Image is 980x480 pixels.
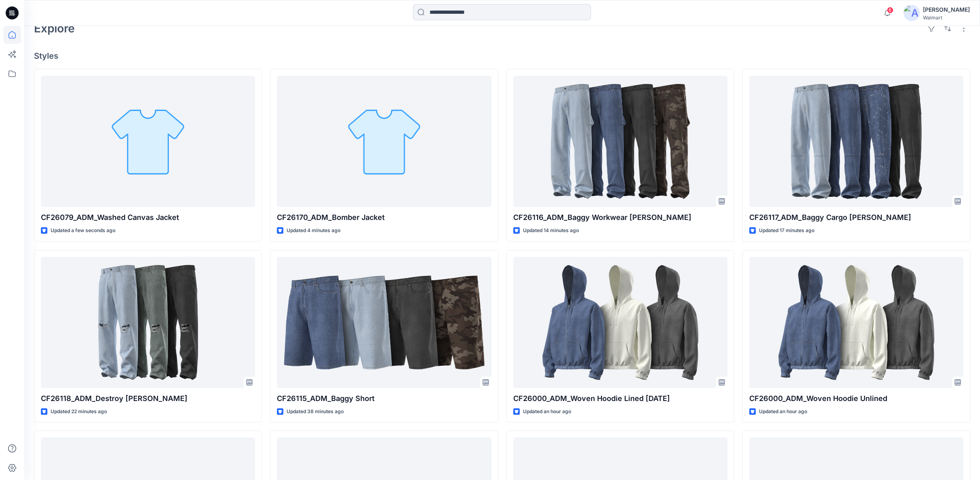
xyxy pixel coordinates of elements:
p: CF26116_ADM_Baggy Workwear [PERSON_NAME] [513,212,727,223]
h2: Explore [34,22,75,35]
a: CF26170_ADM_Bomber Jacket [277,76,491,207]
a: CF26116_ADM_Baggy Workwear Jean [513,76,727,207]
p: Updated a few seconds ago [51,226,115,235]
p: Updated 22 minutes ago [51,407,107,416]
a: CF26118_ADM_Destroy Baggy Jean [41,257,255,388]
p: CF26000_ADM_Woven Hoodie Unlined [749,393,963,404]
p: CF26000_ADM_Woven Hoodie Lined [DATE] [513,393,727,404]
a: CF26079_ADM_Washed Canvas Jacket [41,76,255,207]
p: CF26118_ADM_Destroy [PERSON_NAME] [41,393,255,404]
p: CF26079_ADM_Washed Canvas Jacket [41,212,255,223]
span: 6 [887,7,893,13]
h4: Styles [34,51,970,61]
p: Updated 17 minutes ago [759,226,814,235]
p: Updated 38 minutes ago [287,407,344,416]
a: CF26000_ADM_Woven Hoodie Unlined [749,257,963,388]
p: CF26170_ADM_Bomber Jacket [277,212,491,223]
a: CF26117_ADM_Baggy Cargo Jean [749,76,963,207]
p: Updated 14 minutes ago [523,226,579,235]
p: Updated 4 minutes ago [287,226,340,235]
p: CF26117_ADM_Baggy Cargo [PERSON_NAME] [749,212,963,223]
img: avatar [903,5,920,21]
a: CF26115_ADM_Baggy Short [277,257,491,388]
p: CF26115_ADM_Baggy Short [277,393,491,404]
p: Updated an hour ago [759,407,807,416]
div: [PERSON_NAME] [923,5,970,15]
p: Updated an hour ago [523,407,571,416]
div: Walmart [923,15,970,21]
a: CF26000_ADM_Woven Hoodie Lined 04OCT25 [513,257,727,388]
